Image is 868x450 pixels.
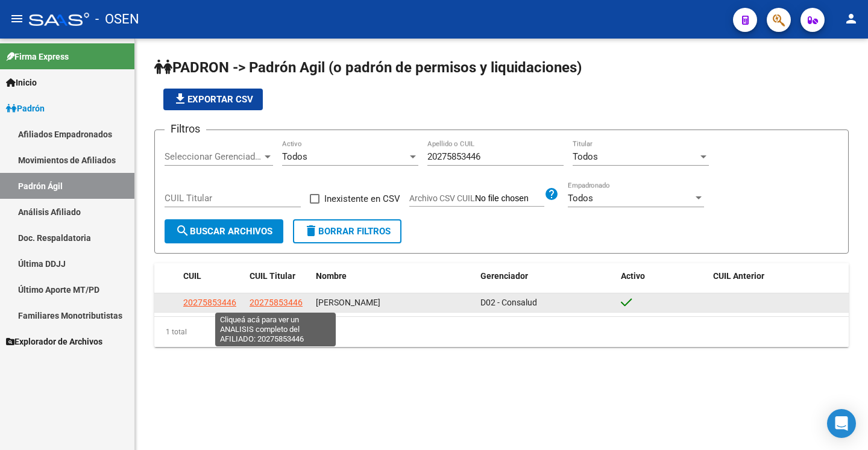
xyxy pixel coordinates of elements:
[6,50,69,63] span: Firma Express
[316,298,380,307] span: [PERSON_NAME]
[409,193,475,203] span: Archivo CSV CUIL
[250,298,303,307] span: 20275853446
[708,263,849,289] datatable-header-cell: CUIL Anterior
[6,102,45,115] span: Padrón
[6,335,102,348] span: Explorador de Archivos
[293,219,401,243] button: Borrar Filtros
[311,263,476,289] datatable-header-cell: Nombre
[165,120,206,137] h3: Filtros
[6,76,37,89] span: Inicio
[844,11,858,26] mat-icon: person
[480,271,528,281] span: Gerenciador
[282,151,307,162] span: Todos
[178,263,245,289] datatable-header-cell: CUIL
[175,223,190,238] mat-icon: search
[573,151,598,162] span: Todos
[163,89,263,110] button: Exportar CSV
[154,59,582,76] span: PADRON -> Padrón Agil (o padrón de permisos y liquidaciones)
[183,271,201,281] span: CUIL
[304,226,391,237] span: Borrar Filtros
[175,226,272,237] span: Buscar Archivos
[10,11,24,26] mat-icon: menu
[183,298,236,307] span: 20275853446
[250,271,295,281] span: CUIL Titular
[480,298,537,307] span: D02 - Consalud
[713,271,764,281] span: CUIL Anterior
[165,219,283,243] button: Buscar Archivos
[324,192,400,206] span: Inexistente en CSV
[245,263,311,289] datatable-header-cell: CUIL Titular
[475,193,544,204] input: Archivo CSV CUIL
[616,263,708,289] datatable-header-cell: Activo
[154,317,849,347] div: 1 total
[568,193,593,204] span: Todos
[173,92,187,106] mat-icon: file_download
[827,409,856,438] div: Open Intercom Messenger
[316,271,347,281] span: Nombre
[544,187,559,201] mat-icon: help
[173,94,253,105] span: Exportar CSV
[95,6,139,33] span: - OSEN
[476,263,616,289] datatable-header-cell: Gerenciador
[621,271,645,281] span: Activo
[165,151,262,162] span: Seleccionar Gerenciador
[304,223,318,238] mat-icon: delete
